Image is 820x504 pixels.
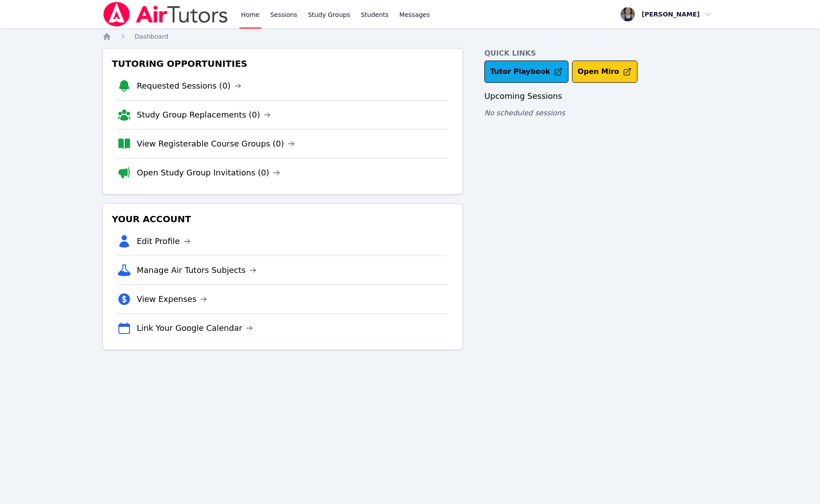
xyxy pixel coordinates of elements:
h3: Tutoring Opportunities [110,56,455,72]
button: Open Miro [572,61,637,83]
h3: Upcoming Sessions [484,90,718,102]
a: Dashboard [134,32,168,41]
h3: Your Account [110,211,455,227]
a: View Expenses [137,293,207,305]
a: Requested Sessions (0) [137,80,241,92]
span: No scheduled sessions [484,109,565,117]
h4: Quick Links [484,48,718,59]
a: Manage Air Tutors Subjects [137,264,256,276]
a: Link Your Google Calendar [137,322,253,334]
span: Messages [399,10,430,19]
span: Dashboard [134,33,168,40]
a: Open Study Group Invitations (0) [137,167,280,179]
a: View Registerable Course Groups (0) [137,138,295,150]
nav: Breadcrumb [102,32,718,41]
a: Study Group Replacements (0) [137,109,271,121]
img: Air Tutors [102,2,228,27]
a: Tutor Playbook [484,61,568,83]
a: Edit Profile [137,235,191,248]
